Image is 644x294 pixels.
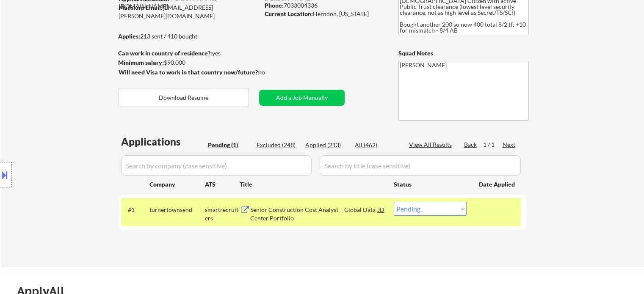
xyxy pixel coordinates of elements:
[208,141,250,149] div: Pending (1)
[464,140,478,149] div: Back
[118,49,257,58] div: yes
[205,180,240,189] div: ATS
[119,3,259,20] div: [EMAIL_ADDRESS][PERSON_NAME][DOMAIN_NAME]
[119,69,260,76] strong: Will need Visa to work in that country now/future?:
[149,206,205,214] div: turnertownsend
[265,10,384,18] div: Herndon, [US_STATE]
[121,137,205,147] div: Applications
[320,155,521,176] input: Search by title (case sensitive)
[398,49,529,58] div: Squad Notes
[250,206,378,222] div: Senior Construction Cost Analyst – Global Data Center Portfolio
[118,33,140,40] strong: Applies:
[265,1,384,10] div: 7033004336
[149,180,205,189] div: Company
[394,176,467,192] div: Status
[118,58,259,67] div: $90,000
[503,140,516,149] div: Next
[258,68,282,77] div: no
[240,180,386,189] div: Title
[205,206,240,222] div: smartrecruiters
[265,2,284,9] strong: Phone:
[119,4,163,11] strong: Mailslurp Email:
[118,32,259,41] div: 213 sent / 410 bought
[259,90,345,106] button: Add a Job Manually
[118,49,212,57] strong: Can work in country of residence?:
[257,141,299,149] div: Excluded (248)
[483,140,503,149] div: 1 / 1
[409,140,454,149] div: View All Results
[305,141,348,149] div: Applied (213)
[265,10,313,17] strong: Current Location:
[119,88,249,107] button: Download Resume
[479,180,516,189] div: Date Applied
[121,155,312,176] input: Search by company (case sensitive)
[377,202,386,217] div: JD
[355,141,397,149] div: All (462)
